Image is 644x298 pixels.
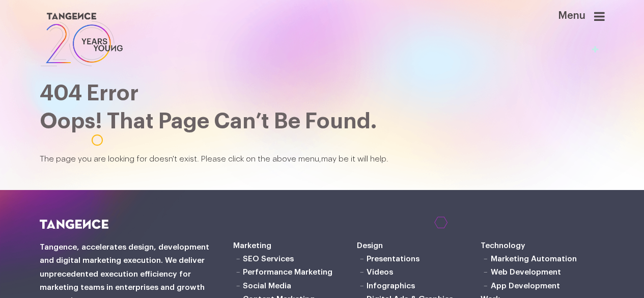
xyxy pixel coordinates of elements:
[367,255,419,263] a: Presentations
[40,10,124,69] img: logo SVG
[40,83,377,132] span: 404 Error Oops! That page can’t be found.
[367,268,393,276] a: Videos
[491,282,560,290] a: App Development
[491,268,561,276] a: Web Development
[243,282,291,290] a: Social Media
[357,239,481,252] h6: Design
[491,255,577,263] a: Marketing Automation
[233,239,357,252] h6: Marketing
[481,239,604,252] h6: Technology
[40,153,605,166] p: The page you are looking for doesn't exist. Please click on the above menu,may be it will help.
[367,282,415,290] a: Infographics
[243,268,332,276] a: Performance Marketing
[243,255,294,263] a: SEO Services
